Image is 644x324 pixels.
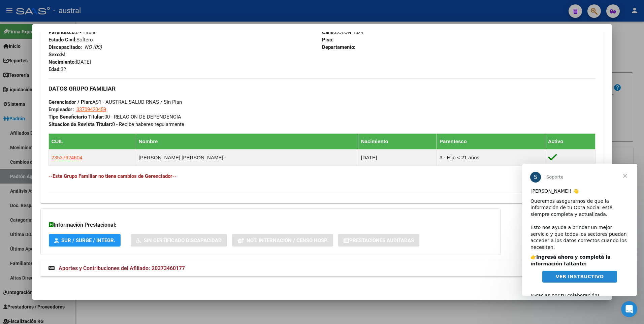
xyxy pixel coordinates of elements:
[437,133,545,149] th: Parentesco
[49,114,104,120] strong: Tipo Beneficiario Titular:
[358,149,437,166] td: [DATE]
[437,149,545,166] td: 3 - Hijo < 21 años
[545,133,595,149] th: Activo
[49,59,91,65] span: [DATE]
[322,37,333,43] strong: Piso:
[49,234,121,247] button: SUR / SURGE / INTEGR.
[144,237,222,244] span: Sin Certificado Discapacidad
[40,260,604,277] mat-expansion-panel-header: Aportes y Contribuciones del Afiliado: 20373460177
[49,66,61,72] strong: Edad:
[131,234,227,247] button: Sin Certificado Discapacidad
[49,121,112,127] strong: Situacion de Revista Titular:
[322,29,335,35] strong: Calle:
[49,29,97,35] span: 0 - Titular
[49,99,92,105] strong: Gerenciador / Plan:
[49,52,65,58] span: M
[49,29,76,35] strong: Parentesco:
[338,234,419,247] button: Prestaciones Auditadas
[52,155,83,160] span: 23537624604
[49,99,182,105] span: AS1 - AUSTRAL SALUD RNAS / Sin Plan
[49,44,82,50] strong: Discapacitado:
[49,172,596,180] h4: --Este Grupo Familiar no tiene cambios de Gerenciador--
[61,237,115,244] span: SUR / SURGE / INTEGR.
[49,66,66,72] span: 32
[49,37,76,43] strong: Estado Civil:
[49,106,74,112] strong: Empleador:
[349,237,414,244] span: Prestaciones Auditadas
[49,52,61,58] strong: Sexo:
[49,85,596,92] h3: DATOS GRUPO FAMILIAR
[232,234,333,247] button: Not. Internacion / Censo Hosp.
[358,133,437,149] th: Nacimiento
[322,29,363,35] span: COLON 1624
[8,122,107,142] div: ¡Gracias por tu colaboración! ​
[136,149,358,166] td: [PERSON_NAME] [PERSON_NAME] -
[322,44,355,50] strong: Departamento:
[85,44,102,50] i: NO (00)
[49,121,184,127] span: 0 - Recibe haberes regularmente
[49,133,136,149] th: CUIL
[247,237,328,244] span: Not. Internacion / Censo Hosp.
[59,265,185,271] span: Aportes y Contribuciones del Afiliado: 20373460177
[136,133,358,149] th: Nombre
[621,301,637,317] iframe: Intercom live chat
[76,106,106,112] span: 33709420459
[49,221,492,229] h3: Información Prestacional:
[522,164,637,296] iframe: Intercom live chat mensaje
[49,37,93,43] span: Soltero
[49,59,76,65] strong: Nacimiento:
[49,114,181,120] span: 00 - RELACION DE DEPENDENCIA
